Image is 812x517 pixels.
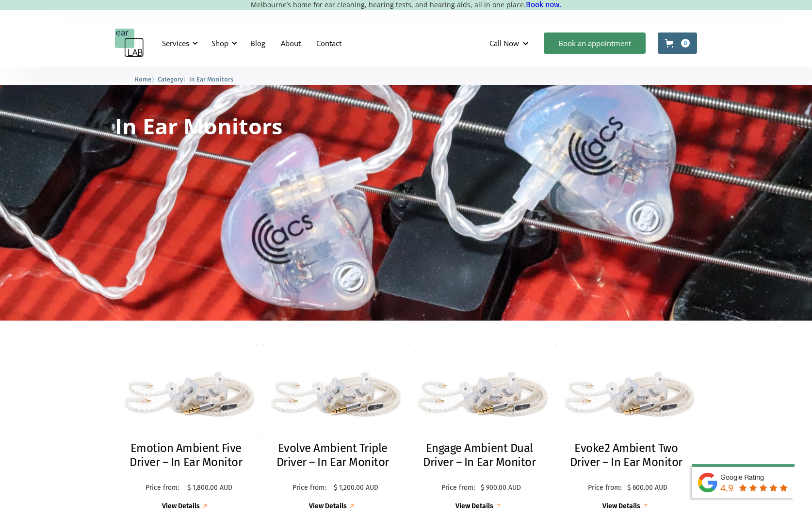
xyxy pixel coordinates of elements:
a: In Ear Monitors [189,74,233,83]
div: Call Now [482,29,539,58]
div: Shop [206,29,240,58]
h2: Evoke2 Ambient Two Driver – In Ear Monitor [565,441,688,469]
p: $ 1,200.00 AUD [334,484,378,492]
div: Shop [211,38,228,48]
p: Price from: [287,484,331,492]
div: Call Now [489,38,519,48]
li: 〉 [158,74,189,84]
div: Services [162,38,189,48]
img: Emotion Ambient Five Driver – In Ear Monitor [115,344,257,439]
p: Price from: [585,484,625,492]
a: Engage Ambient Dual Driver – In Ear MonitorEngage Ambient Dual Driver – In Ear MonitorPrice from:... [408,344,551,511]
img: Engage Ambient Dual Driver – In Ear Monitor [408,344,551,439]
a: Open cart [658,32,697,54]
div: View Details [162,502,200,511]
a: Category [158,74,183,83]
p: Price from: [140,484,185,492]
div: View Details [602,502,640,511]
img: Evoke2 Ambient Two Driver – In Ear Monitor [555,344,698,439]
h2: Engage Ambient Dual Driver – In Ear Monitor [418,441,541,469]
p: Price from: [438,484,478,492]
p: $ 900.00 AUD [481,484,521,492]
span: In Ear Monitors [189,76,233,83]
a: Evolve Ambient Triple Driver – In Ear MonitorEvolve Ambient Triple Driver – In Ear MonitorPrice f... [262,344,404,511]
h1: In Ear Monitors [115,115,282,137]
a: Contact [309,29,349,57]
a: Blog [243,29,273,57]
div: Services [156,29,201,58]
a: home [115,29,144,58]
div: View Details [455,502,493,511]
a: Book an appointment [544,32,646,54]
li: 〉 [134,74,158,84]
a: Emotion Ambient Five Driver – In Ear MonitorEmotion Ambient Five Driver – In Ear MonitorPrice fro... [115,344,257,511]
p: $ 600.00 AUD [627,484,667,492]
a: About [273,29,309,57]
a: Evoke2 Ambient Two Driver – In Ear MonitorEvoke2 Ambient Two Driver – In Ear MonitorPrice from:$ ... [555,344,698,511]
img: Evolve Ambient Triple Driver – In Ear Monitor [262,344,404,439]
div: View Details [309,502,347,511]
h2: Evolve Ambient Triple Driver – In Ear Monitor [272,441,394,469]
span: Home [134,76,151,83]
a: Home [134,74,151,83]
div: 0 [681,39,690,48]
p: $ 1,800.00 AUD [187,484,232,492]
h2: Emotion Ambient Five Driver – In Ear Monitor [125,441,247,469]
span: Category [158,76,183,83]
